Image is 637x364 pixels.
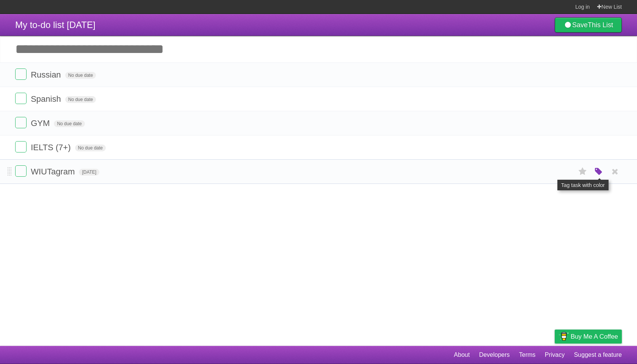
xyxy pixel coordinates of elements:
[545,348,565,362] a: Privacy
[75,145,106,151] span: No due date
[588,21,613,29] b: This List
[54,120,85,127] span: No due date
[31,118,52,128] span: GYM
[571,330,618,343] span: Buy me a coffee
[79,169,99,176] span: [DATE]
[31,94,63,104] span: Spanish
[479,348,510,362] a: Developers
[555,330,622,344] a: Buy me a coffee
[576,165,590,178] label: Star task
[15,141,27,152] label: Done
[15,117,27,128] label: Done
[65,72,96,79] span: No due date
[559,330,569,343] img: Buy me a coffee
[65,96,96,103] span: No due date
[31,70,63,79] span: Russian
[15,68,27,80] label: Done
[31,143,72,152] span: IELTS (7+)
[519,348,536,362] a: Terms
[15,165,27,177] label: Done
[31,167,77,176] span: WIUTagram
[15,20,96,30] span: My to-do list [DATE]
[574,348,622,362] a: Suggest a feature
[454,348,470,362] a: About
[555,17,622,33] a: SaveThis List
[15,93,27,104] label: Done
